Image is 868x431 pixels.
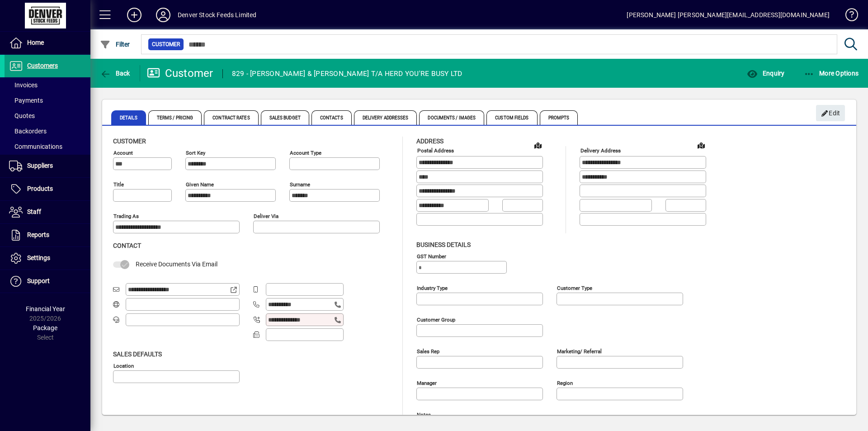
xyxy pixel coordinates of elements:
span: Payments [9,97,43,104]
mat-label: Account [113,150,133,156]
span: Details [111,110,146,125]
span: Enquiry [747,70,784,77]
span: Reports [27,231,49,238]
span: Edit [821,106,840,121]
mat-label: Sort key [186,150,205,156]
div: Customer [147,66,213,81]
span: Sales Budget [261,110,309,125]
button: Filter [98,36,132,52]
mat-label: Given name [186,181,214,188]
a: Backorders [5,123,90,139]
span: Quotes [9,112,35,119]
a: Quotes [5,108,90,123]
span: Terms / Pricing [148,110,202,125]
mat-label: Location [113,362,134,369]
span: More Options [804,70,859,77]
button: More Options [802,65,861,81]
span: Products [27,185,53,192]
mat-label: Surname [290,181,310,188]
span: Documents / Images [419,110,484,125]
span: Customer [113,137,146,145]
span: Backorders [9,128,47,135]
button: Enquiry [745,65,787,81]
a: Reports [5,224,90,246]
mat-label: Marketing/ Referral [557,348,602,354]
a: Payments [5,93,90,108]
a: Communications [5,139,90,154]
button: Profile [149,7,178,23]
a: Knowledge Base [839,2,857,31]
mat-label: Trading as [113,213,139,219]
a: View on map [531,138,545,152]
span: Customers [27,62,58,69]
span: Delivery Addresses [354,110,417,125]
a: Invoices [5,77,90,93]
span: Back [100,70,130,77]
mat-label: Notes [417,411,431,417]
mat-label: Customer group [417,316,455,322]
a: Home [5,32,90,54]
mat-label: GST Number [417,253,446,259]
span: Business details [416,241,471,248]
button: Edit [816,105,845,121]
span: Financial Year [26,305,65,313]
a: View on map [694,138,708,152]
span: Filter [100,41,130,48]
span: Contacts [311,110,352,125]
span: Address [416,137,443,145]
span: Contract Rates [204,110,258,125]
mat-label: Region [557,379,573,386]
a: Support [5,270,90,293]
mat-label: Customer type [557,284,592,291]
span: Invoices [9,81,38,89]
a: Products [5,178,90,200]
span: Custom Fields [486,110,537,125]
span: Communications [9,143,62,150]
div: 829 - [PERSON_NAME] & [PERSON_NAME] T/A HERD YOU'RE BUSY LTD [232,66,462,81]
span: Staff [27,208,41,215]
mat-label: Manager [417,379,437,386]
span: Prompts [540,110,578,125]
app-page-header-button: Back [90,65,140,81]
mat-label: Title [113,181,124,188]
span: Customer [152,40,180,49]
a: Suppliers [5,155,90,177]
mat-label: Industry type [417,284,448,291]
mat-label: Deliver via [254,213,278,219]
span: Package [33,324,57,332]
mat-label: Sales rep [417,348,439,354]
span: Home [27,39,44,46]
div: [PERSON_NAME] [PERSON_NAME][EMAIL_ADDRESS][DOMAIN_NAME] [627,8,830,22]
span: Receive Documents Via Email [136,260,217,268]
span: Settings [27,254,50,261]
span: Sales defaults [113,350,162,358]
button: Back [98,65,132,81]
button: Add [120,7,149,23]
span: Suppliers [27,162,53,169]
mat-label: Account Type [290,150,321,156]
span: Contact [113,242,141,249]
a: Staff [5,201,90,223]
div: Denver Stock Feeds Limited [178,8,257,22]
a: Settings [5,247,90,270]
span: Support [27,277,50,284]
